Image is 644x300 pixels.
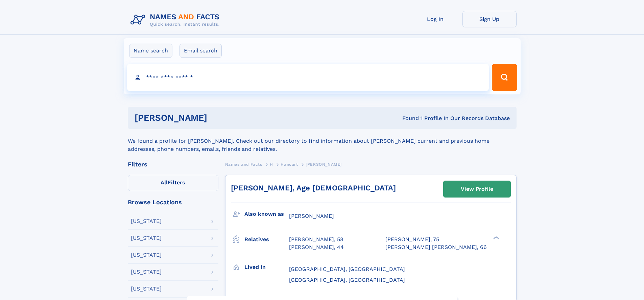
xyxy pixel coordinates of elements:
input: search input [127,64,489,91]
a: Names and Facts [225,160,262,168]
div: [US_STATE] [131,286,162,292]
div: Filters [128,161,218,167]
div: [US_STATE] [131,269,162,275]
a: [PERSON_NAME] [PERSON_NAME], 66 [385,244,487,251]
span: [PERSON_NAME] [306,162,342,167]
div: View Profile [461,181,493,197]
a: H [270,160,273,168]
a: Sign Up [462,11,517,27]
button: Search Button [492,64,517,91]
div: Found 1 Profile In Our Records Database [305,115,510,122]
div: We found a profile for [PERSON_NAME]. Check out our directory to find information about [PERSON_N... [128,129,517,153]
a: [PERSON_NAME], 58 [289,236,343,243]
label: Email search [180,44,222,58]
span: H [270,162,273,167]
a: Log In [408,11,462,27]
div: [US_STATE] [131,252,162,258]
span: [GEOGRAPHIC_DATA], [GEOGRAPHIC_DATA] [289,277,405,283]
div: [US_STATE] [131,235,162,241]
h3: Also known as [244,208,289,220]
span: All [161,179,168,186]
img: Logo Names and Facts [128,11,225,29]
span: [GEOGRAPHIC_DATA], [GEOGRAPHIC_DATA] [289,266,405,272]
a: Hancart [281,160,298,168]
a: [PERSON_NAME], 44 [289,244,344,251]
div: ❯ [492,236,500,240]
a: [PERSON_NAME], 75 [385,236,439,243]
span: Hancart [281,162,298,167]
a: [PERSON_NAME], Age [DEMOGRAPHIC_DATA] [231,184,396,192]
h3: Relatives [244,234,289,245]
a: View Profile [444,181,510,197]
h1: [PERSON_NAME] [135,114,305,122]
label: Name search [129,44,172,58]
span: [PERSON_NAME] [289,213,334,219]
div: Browse Locations [128,199,218,205]
div: [US_STATE] [131,218,162,224]
label: Filters [128,175,218,191]
h3: Lived in [244,261,289,273]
